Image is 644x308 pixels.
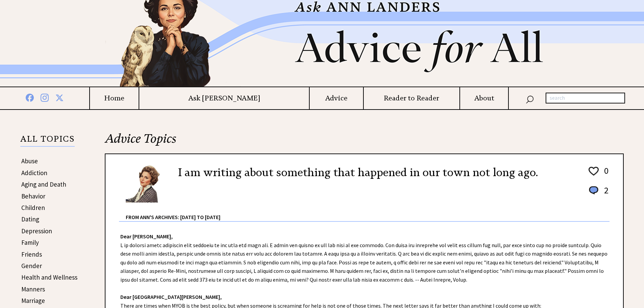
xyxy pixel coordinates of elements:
[120,293,222,300] strong: Dear [GEOGRAPHIC_DATA][PERSON_NAME],
[178,164,538,181] h2: I am writing about something that happened in our town not long ago.
[21,192,45,200] a: Behavior
[21,285,45,293] a: Manners
[21,273,77,281] a: Health and Wellness
[588,185,600,196] img: message_round%201.png
[310,94,363,102] a: Advice
[120,233,173,240] strong: Dear [PERSON_NAME],
[601,185,609,203] td: 2
[21,204,45,212] a: Children
[588,165,600,177] img: heart_outline%201.png
[21,297,45,305] a: Marriage
[90,94,139,102] a: Home
[105,131,624,153] h2: Advice Topics
[126,164,168,203] img: Ann6%20v2%20small.png
[21,250,42,258] a: Friends
[601,165,609,184] td: 0
[526,94,534,104] img: search_nav.png
[26,92,34,102] img: facebook%20blue.png
[21,227,52,235] a: Depression
[21,169,47,177] a: Addiction
[364,94,460,102] a: Reader to Reader
[41,92,49,102] img: instagram%20blue.png
[55,93,64,102] img: x%20blue.png
[546,93,625,103] input: search
[21,262,42,270] a: Gender
[21,157,38,165] a: Abuse
[139,94,309,102] a: Ask [PERSON_NAME]
[21,215,39,223] a: Dating
[21,238,39,246] a: Family
[126,203,610,221] div: From Ann's Archives: [DATE] to [DATE]
[460,94,508,102] a: About
[20,135,75,147] p: ALL TOPICS
[21,180,66,188] a: Aging and Death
